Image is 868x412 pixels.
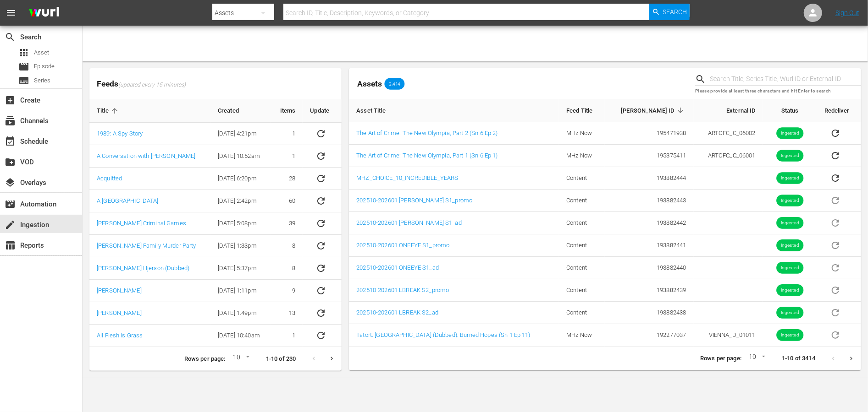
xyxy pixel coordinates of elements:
a: The Art of Crime: The New Olympia, Part 2 (Sn 6 Ep 2) [356,130,498,136]
span: Asset is in future lineups. Remove all episodes that contain this asset before redelivering [824,241,846,248]
td: Content [559,257,604,279]
span: Ingested [776,130,803,137]
td: 60 [271,190,303,212]
span: Asset is in future lineups. Remove all episodes that contain this asset before redelivering [824,331,846,338]
span: menu [6,7,17,18]
span: Series [34,76,50,85]
button: Next page [323,350,341,368]
img: ans4CAIJ8jUAAAAAAAAAAAAAAAAAAAAAAAAgQb4GAAAAAAAAAAAAAAAAAAAAAAAAJMjXAAAAAAAAAAAAAAAAAAAAAAAAgAT5G... [22,2,66,24]
a: Tatort: [GEOGRAPHIC_DATA] (Dubbed): Burned Hopes (Sn 1 Ep 11) [356,331,531,338]
span: Asset [18,47,29,58]
td: MHz Now [559,324,604,347]
td: 195471938 [605,122,694,145]
p: Please provide at least three characters and hit Enter to search [695,87,861,95]
td: 193882440 [605,257,694,279]
span: 3,414 [384,81,404,87]
span: Asset Title [356,106,398,114]
p: Rows per page: [700,354,741,363]
td: [DATE] 10:52am [210,145,271,168]
a: 1989: A Spy Story [97,130,143,137]
span: Assets [357,79,382,88]
a: 202510-202601 [PERSON_NAME] S1_ad [356,219,462,226]
td: VIENNA_D_01011 [694,324,763,347]
span: Automation [5,199,16,210]
td: MHz Now [559,122,604,145]
a: MHZ_CHOICE_10_INCREDIBLE_YEARS [356,174,458,181]
a: The Art of Crime: The New Olympia, Part 1 (Sn 6 Ep 1) [356,152,498,159]
span: Episode [18,61,29,72]
td: [DATE] 2:42pm [210,190,271,212]
span: Schedule [5,136,16,147]
td: [DATE] 5:08pm [210,212,271,235]
td: 193882441 [605,234,694,257]
td: 13 [271,302,303,325]
a: 202510-202601 LBREAK S2_promo [356,287,449,293]
span: Ingested [776,332,803,339]
td: 28 [271,168,303,190]
td: 195375411 [605,145,694,167]
a: A Conversation with [PERSON_NAME] [97,152,196,159]
td: 193882444 [605,167,694,190]
td: Content [559,234,604,257]
td: 193882439 [605,279,694,302]
th: Redeliver [817,99,861,122]
div: 10 [229,352,251,366]
th: Update [303,99,342,123]
td: [DATE] 6:20pm [210,168,271,190]
button: Search [649,4,690,20]
p: Rows per page: [184,355,226,363]
span: Asset is in future lineups. Remove all episodes that contain this asset before redelivering [824,196,846,203]
table: sticky table [349,99,861,347]
a: [PERSON_NAME] Hjerson (Dubbed) [97,265,189,271]
td: 9 [271,280,303,302]
span: Ingestion [5,219,16,230]
th: External ID [694,99,763,122]
span: Asset is in future lineups. Remove all episodes that contain this asset before redelivering [824,286,846,293]
td: 1 [271,325,303,347]
p: 1-10 of 230 [266,355,296,363]
input: Search Title, Series Title, Wurl ID or External ID [710,72,861,86]
span: Asset is in future lineups. Remove all episodes that contain this asset before redelivering [824,309,846,315]
a: A [GEOGRAPHIC_DATA] [97,197,159,204]
span: Overlays [5,177,16,188]
td: [DATE] 1:49pm [210,302,271,325]
th: Feed Title [559,99,604,122]
td: [DATE] 4:21pm [210,123,271,145]
a: 202510-202601 ONEEYE S1_promo [356,242,449,249]
td: 8 [271,257,303,280]
td: Content [559,190,604,212]
span: Reports [5,240,16,251]
span: Feeds [89,76,342,92]
span: Created [218,107,251,115]
a: [PERSON_NAME] Family Murder Party [97,242,196,249]
td: 193882442 [605,212,694,234]
td: [DATE] 1:33pm [210,235,271,257]
a: Acquitted [97,175,122,182]
td: 193882443 [605,190,694,212]
td: Content [559,279,604,302]
td: 8 [271,235,303,257]
div: 10 [745,352,767,365]
span: Ingested [776,309,803,316]
span: (updated every 15 minutes) [118,81,186,89]
td: 192277037 [605,324,694,347]
td: ARTOFC_C_06002 [694,122,763,145]
span: Title [97,107,121,115]
span: Ingested [776,197,803,204]
th: Items [271,99,303,123]
span: Ingested [776,242,803,249]
a: All Flesh Is Grass [97,332,143,339]
td: 193882438 [605,302,694,324]
span: Episode [34,62,55,71]
td: 1 [271,123,303,145]
span: Ingested [776,175,803,182]
span: Ingested [776,287,803,294]
span: Series [18,75,29,86]
span: [PERSON_NAME] ID [621,106,686,114]
span: Search [663,4,687,20]
table: sticky table [89,99,342,347]
a: 202510-202601 ONEEYE S1_ad [356,264,439,271]
a: [PERSON_NAME] [97,287,142,294]
span: Channels [5,115,16,126]
td: [DATE] 1:11pm [210,280,271,302]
